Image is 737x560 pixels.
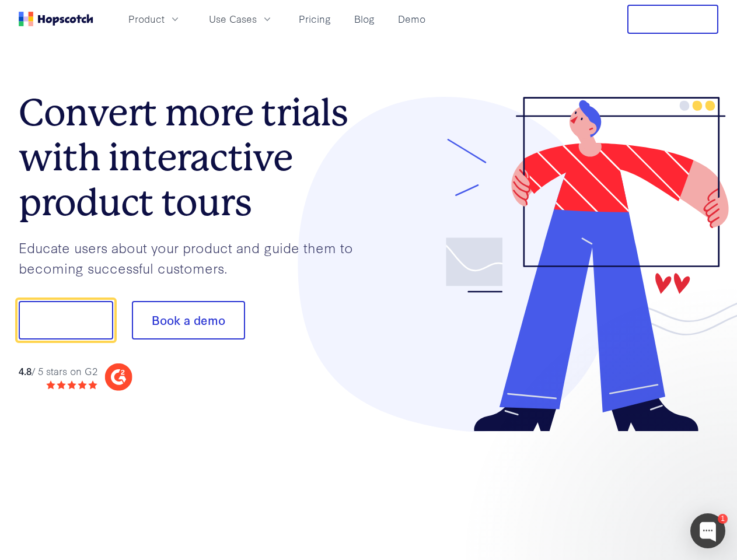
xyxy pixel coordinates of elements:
h1: Convert more trials with interactive product tours [19,90,369,225]
button: Product [121,9,188,29]
a: Demo [393,9,430,29]
a: Blog [350,9,379,29]
span: Product [128,12,165,26]
p: Educate users about your product and guide them to becoming successful customers. [19,237,369,278]
button: Book a demo [132,301,245,339]
div: 1 [718,514,728,524]
div: / 5 stars on G2 [19,364,97,379]
span: Use Cases [209,12,257,26]
strong: 4.8 [19,364,32,377]
button: Use Cases [202,9,280,29]
button: Free Trial [627,5,718,34]
a: Home [19,12,93,26]
button: Show me! [19,301,113,339]
a: Pricing [294,9,336,29]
